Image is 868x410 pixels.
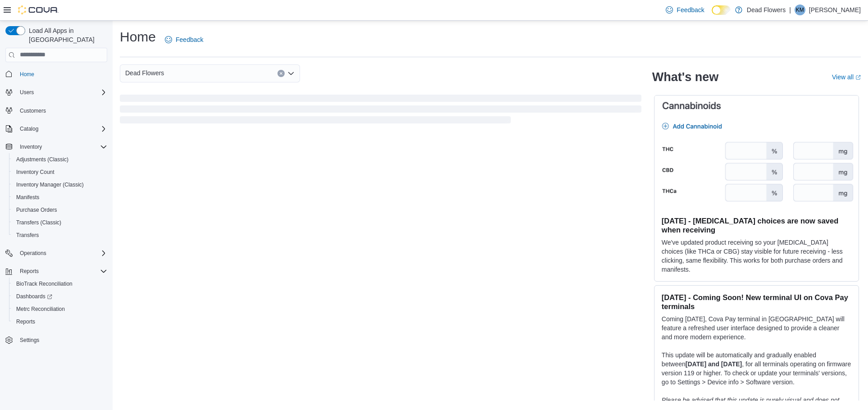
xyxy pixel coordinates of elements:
[20,268,39,275] span: Reports
[16,206,57,214] span: Purchase Orders
[13,278,107,289] span: BioTrack Reconciliation
[13,205,107,215] span: Purchase Orders
[18,5,59,14] img: Cova
[13,205,61,215] a: Purchase Orders
[16,87,107,98] span: Users
[809,5,861,15] p: [PERSON_NAME]
[16,68,107,80] span: Home
[13,154,107,165] span: Adjustments (Classic)
[13,217,107,228] span: Transfers (Classic)
[9,315,111,328] button: Reports
[16,248,107,259] span: Operations
[2,86,111,99] button: Users
[16,219,61,226] span: Transfers (Classic)
[832,73,861,81] a: View allExternal link
[120,28,156,46] h1: Home
[13,179,87,190] a: Inventory Manager (Classic)
[16,105,107,116] span: Customers
[16,335,43,346] a: Settings
[16,169,55,176] span: Inventory Count
[9,278,111,290] button: BioTrack Reconciliation
[2,333,111,346] button: Settings
[16,334,107,346] span: Settings
[13,291,56,302] a: Dashboards
[789,5,791,15] p: |
[13,230,42,241] a: Transfers
[9,178,111,191] button: Inventory Manager (Classic)
[9,191,111,204] button: Manifests
[662,216,851,234] h3: [DATE] - [MEDICAL_DATA] choices are now saved when receiving
[9,229,111,241] button: Transfers
[16,105,50,116] a: Customers
[13,304,107,314] span: Metrc Reconciliation
[16,156,68,163] span: Adjustments (Classic)
[20,125,38,132] span: Catalog
[16,293,52,300] span: Dashboards
[662,293,851,311] h3: [DATE] - Coming Soon! New terminal UI on Cova Pay terminals
[120,96,641,125] span: Loading
[9,166,111,178] button: Inventory Count
[13,192,107,203] span: Manifests
[13,217,65,228] a: Transfers (Classic)
[13,291,107,302] span: Dashboards
[16,266,42,277] button: Reports
[16,123,107,134] span: Catalog
[662,238,851,274] p: We've updated product receiving so your [MEDICAL_DATA] choices (like THCa or CBG) stay visible fo...
[16,318,35,325] span: Reports
[125,68,164,78] span: Dead Flowers
[161,31,207,49] a: Feedback
[13,154,72,165] a: Adjustments (Classic)
[795,5,805,15] div: Kelly Moore
[9,216,111,229] button: Transfers (Classic)
[16,69,38,80] a: Home
[2,265,111,278] button: Reports
[13,167,58,178] a: Inventory Count
[16,194,39,201] span: Manifests
[712,5,731,15] input: Dark Mode
[16,141,107,152] span: Inventory
[287,70,295,77] button: Open list of options
[2,141,111,153] button: Inventory
[796,5,804,15] span: KM
[20,71,34,78] span: Home
[20,337,39,344] span: Settings
[16,280,73,287] span: BioTrack Reconciliation
[662,1,708,19] a: Feedback
[16,266,107,277] span: Reports
[20,107,46,114] span: Customers
[5,64,107,370] nav: Complex example
[9,204,111,216] button: Purchase Orders
[855,75,861,80] svg: External link
[662,314,851,342] p: Coming [DATE], Cova Pay terminal in [GEOGRAPHIC_DATA] will feature a refreshed user interface des...
[13,316,107,327] span: Reports
[16,141,45,152] button: Inventory
[686,360,742,368] strong: [DATE] and [DATE]
[25,26,107,44] span: Load All Apps in [GEOGRAPHIC_DATA]
[2,247,111,260] button: Operations
[16,305,65,313] span: Metrc Reconciliation
[13,278,76,289] a: BioTrack Reconciliation
[13,167,107,178] span: Inventory Count
[13,304,68,314] a: Metrc Reconciliation
[2,104,111,117] button: Customers
[677,5,704,14] span: Feedback
[20,143,42,150] span: Inventory
[20,89,34,96] span: Users
[9,290,111,303] a: Dashboards
[13,230,107,241] span: Transfers
[176,35,203,44] span: Feedback
[13,316,39,327] a: Reports
[2,68,111,81] button: Home
[20,250,46,257] span: Operations
[747,5,786,15] p: Dead Flowers
[16,232,39,239] span: Transfers
[16,248,50,259] button: Operations
[662,351,851,387] p: This update will be automatically and gradually enabled between , for all terminals operating on ...
[9,303,111,315] button: Metrc Reconciliation
[2,123,111,135] button: Catalog
[712,15,712,15] span: Dark Mode
[9,153,111,166] button: Adjustments (Classic)
[16,181,84,188] span: Inventory Manager (Classic)
[277,70,285,77] button: Clear input
[16,87,37,98] button: Users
